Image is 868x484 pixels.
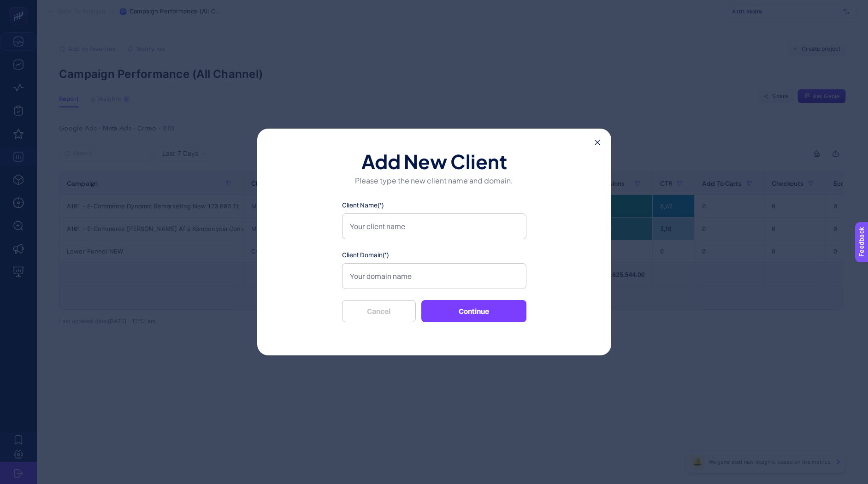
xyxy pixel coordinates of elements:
input: Your domain name [342,263,526,289]
button: Continue [421,300,526,322]
button: Cancel [342,300,416,322]
span: Feedback [6,3,35,10]
label: Client Name(*) [342,201,526,210]
input: Your client name [342,213,526,239]
label: Client Domain(*) [342,250,526,260]
h1: Add New Client [287,151,582,169]
p: Please type the new client name and domain. [287,175,582,186]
